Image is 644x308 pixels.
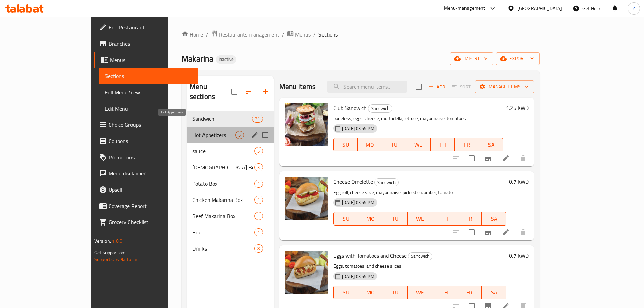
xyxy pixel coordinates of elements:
[187,224,274,240] div: Box1
[109,23,193,31] span: Edit Restaurant
[480,224,496,240] button: Branch-specific-item
[94,248,125,257] span: Get support on:
[327,81,407,93] input: search
[94,182,198,198] a: Upsell
[480,82,529,91] span: Manage items
[94,35,198,52] a: Branches
[105,104,193,113] span: Edit Menu
[105,72,193,80] span: Sections
[333,212,358,226] button: SU
[182,30,540,39] nav: breadcrumb
[192,163,255,171] span: [DEMOGRAPHIC_DATA] Box
[110,56,193,64] span: Menus
[187,192,274,208] div: Chicken Makarina Box1
[255,148,262,155] span: 5
[368,104,392,113] div: Sandwich
[94,133,198,149] a: Coupons
[94,255,137,264] a: Support.OpsPlatform
[432,286,457,299] button: TH
[94,214,198,230] a: Grocery Checklist
[333,138,358,151] button: SU
[279,81,316,92] h2: Menu items
[94,198,198,214] a: Coverage Report
[406,138,431,151] button: WE
[433,140,452,150] span: TH
[94,117,198,133] a: Choice Groups
[333,188,506,197] p: Egg roll, cheese slice, mayonnaise, pickled cucumber, tomato
[502,154,510,162] a: Edit menu item
[313,30,316,39] li: /
[235,131,244,139] div: items
[464,225,479,239] span: Select to update
[502,228,510,236] a: Edit menu item
[633,5,635,12] span: Z
[361,288,380,298] span: MO
[448,81,475,92] span: Select section first
[187,127,274,143] div: Hot Appetizers5edit
[249,130,260,140] button: edit
[333,262,506,270] p: Eggs, tomatoes, and cheese slices
[386,288,405,298] span: TU
[187,108,274,259] nav: Menu sections
[408,252,432,260] div: Sandwich
[408,252,432,260] span: Sandwich
[360,140,379,150] span: MO
[216,56,236,62] span: Inactive
[336,140,355,150] span: SU
[255,197,262,203] span: 1
[509,177,529,186] h6: 0.7 KWD
[435,214,454,224] span: TH
[182,51,213,66] span: Makarina
[333,286,358,299] button: SU
[285,177,328,220] img: Cheese Omelette
[496,52,540,65] button: export
[192,212,255,220] span: Beef Makarina Box
[339,125,377,132] span: [DATE] 03:55 PM
[412,79,426,94] span: Select section
[255,245,262,252] span: 8
[192,196,255,204] span: Chicken Makarina Box
[460,214,479,224] span: FR
[506,103,529,113] h6: 1.25 KWD
[192,115,252,123] span: Sandwich
[484,288,504,298] span: SA
[94,165,198,182] a: Menu disclaimer
[385,140,404,150] span: TU
[254,147,263,155] div: items
[455,138,479,151] button: FR
[255,164,262,171] span: 3
[482,212,506,226] button: SA
[450,52,493,65] button: import
[254,212,263,220] div: items
[457,286,482,299] button: FR
[457,140,476,150] span: FR
[254,180,263,188] div: items
[480,150,496,166] button: Branch-specific-item
[192,147,255,155] div: sauce
[333,176,373,187] span: Cheese Omelette
[336,288,356,298] span: SU
[252,116,262,122] span: 31
[295,30,311,39] span: Menus
[383,286,408,299] button: TU
[94,149,198,165] a: Promotions
[211,30,279,39] a: Restaurants management
[254,244,263,253] div: items
[464,151,479,165] span: Select to update
[408,212,432,226] button: WE
[426,81,448,92] span: Add item
[339,199,377,206] span: [DATE] 03:55 PM
[109,153,193,161] span: Promotions
[206,30,208,39] li: /
[515,224,531,240] button: delete
[99,68,198,84] a: Sections
[455,54,488,63] span: import
[94,52,198,68] a: Menus
[241,84,258,100] span: Sort sections
[282,30,284,39] li: /
[112,237,122,245] span: 1.0.0
[192,228,255,236] span: Box
[285,103,328,146] img: Club Sandwich
[408,286,432,299] button: WE
[444,4,485,13] div: Menu-management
